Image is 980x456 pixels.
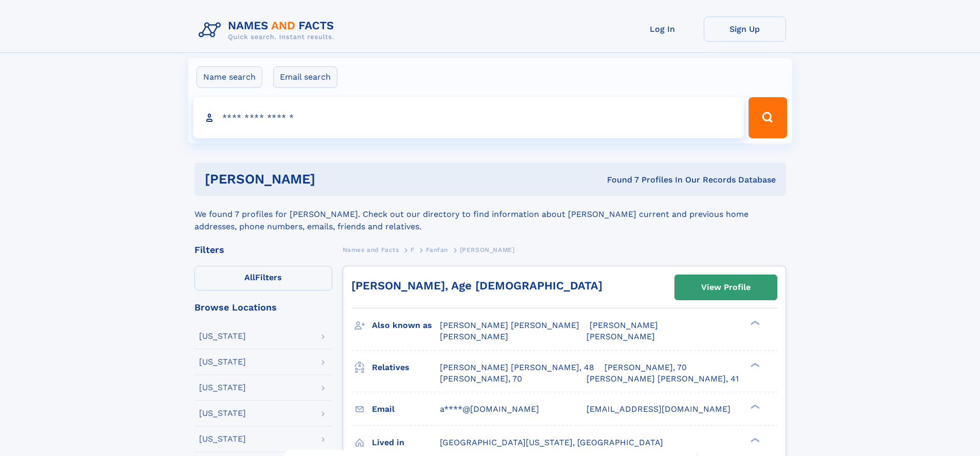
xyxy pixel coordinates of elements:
[351,279,602,292] a: [PERSON_NAME], Age [DEMOGRAPHIC_DATA]
[411,246,415,253] span: F
[193,97,744,138] input: search input
[675,275,777,300] a: View Profile
[273,66,337,88] label: Email search
[194,245,332,254] div: Filters
[199,409,246,417] div: [US_STATE]
[199,384,246,392] div: [US_STATE]
[748,436,760,443] div: ❯
[426,246,448,253] span: Fanfan
[586,332,655,341] span: [PERSON_NAME]
[590,320,658,330] span: [PERSON_NAME]
[194,16,343,44] img: Logo Names and Facts
[197,66,262,88] label: Name search
[194,303,332,312] div: Browse Locations
[194,196,786,233] div: We found 7 profiles for [PERSON_NAME]. Check out our directory to find information about [PERSON_...
[205,173,461,186] h1: [PERSON_NAME]
[461,174,776,186] div: Found 7 Profiles In Our Records Database
[440,437,663,447] span: [GEOGRAPHIC_DATA][US_STATE], [GEOGRAPHIC_DATA]
[426,243,448,256] a: Fanfan
[621,16,704,42] a: Log In
[586,404,730,414] span: [EMAIL_ADDRESS][DOMAIN_NAME]
[440,362,594,373] a: [PERSON_NAME] [PERSON_NAME], 48
[372,434,440,451] h3: Lived in
[440,320,579,330] span: [PERSON_NAME] [PERSON_NAME]
[199,358,246,366] div: [US_STATE]
[748,403,760,410] div: ❯
[604,362,687,373] a: [PERSON_NAME], 70
[199,332,246,340] div: [US_STATE]
[748,361,760,368] div: ❯
[704,16,786,42] a: Sign Up
[244,272,255,282] span: All
[372,400,440,418] h3: Email
[372,317,440,334] h3: Also known as
[411,243,415,256] a: F
[194,266,332,290] label: Filters
[748,320,760,326] div: ❯
[586,373,739,385] a: [PERSON_NAME] [PERSON_NAME], 41
[749,97,787,138] button: Search Button
[460,246,515,253] span: [PERSON_NAME]
[440,332,508,341] span: [PERSON_NAME]
[343,243,399,256] a: Names and Facts
[199,435,246,443] div: [US_STATE]
[701,276,751,299] div: View Profile
[372,359,440,376] h3: Relatives
[440,373,522,385] a: [PERSON_NAME], 70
